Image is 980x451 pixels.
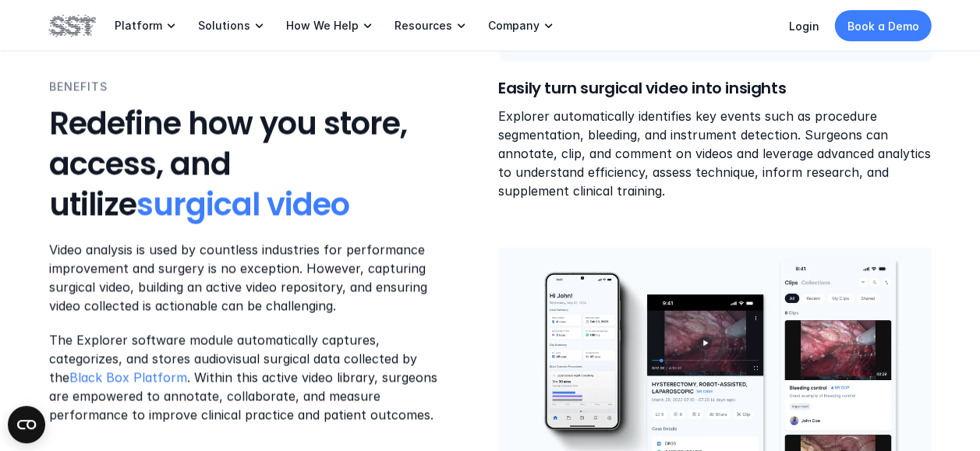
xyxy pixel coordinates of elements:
img: SST logo [49,12,96,39]
p: Company [488,19,540,33]
p: Resources [394,19,452,33]
p: How We Help [286,19,359,33]
h3: Redefine how you store, access, and utilize [49,103,439,224]
p: The Explorer software module automatically captures, categorizes, and stores audiovisual surgical... [49,330,439,424]
p: Platform [115,19,162,33]
a: Book a Demo [835,10,932,41]
p: Explorer automatically identifies key events such as procedure segmentation, bleeding, and instru... [498,107,932,200]
button: Open CMP widget [8,406,45,443]
p: Book a Demo [847,18,919,34]
h6: Easily turn surgical video into insights [498,77,932,99]
p: Solutions [198,19,250,33]
span: surgical video [136,182,349,226]
p: BENEFITS [49,78,108,95]
p: Video analysis is used by countless industries for performance improvement and surgery is no exce... [49,240,439,315]
a: Black Box Platform [69,369,187,385]
a: Login [789,19,819,33]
